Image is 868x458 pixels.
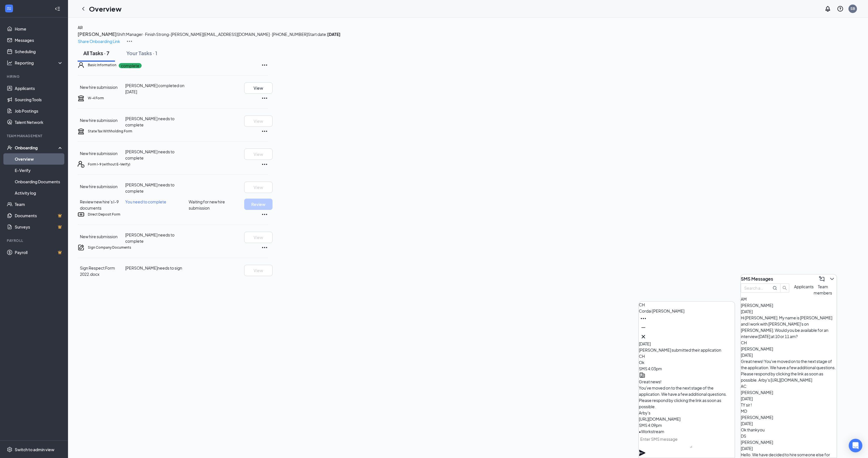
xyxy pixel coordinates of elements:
p: complete [119,63,142,68]
a: Team [15,199,63,210]
a: Messages [15,35,63,46]
span: [PERSON_NAME] needs to complete [125,182,175,193]
span: [PERSON_NAME] [741,303,773,308]
div: SMS 4:03pm [639,365,735,372]
span: Great news! You've moved on to the next stage of the application. We have a few additional questi... [639,379,727,422]
button: View [244,182,273,193]
h5: Sign Company Documents [88,245,131,250]
div: Switch to admin view [15,447,54,452]
span: [PERSON_NAME] [741,440,773,445]
div: Payroll [7,238,62,243]
button: View [244,265,273,276]
div: CH [639,302,735,308]
div: Team Management [7,134,62,138]
div: AM [741,296,837,302]
a: E-Verify [15,165,63,176]
span: [DATE] [741,396,753,401]
svg: Analysis [7,60,12,66]
span: [PERSON_NAME] [741,346,773,351]
input: Search applicant [744,285,765,291]
svg: ComposeMessage [818,276,825,282]
span: Review new hire’s I-9 documents [80,199,119,210]
h1: Overview [89,4,122,14]
span: New hire submission [80,151,118,156]
svg: Notifications [824,5,831,12]
svg: Collapse [55,6,60,12]
a: PayrollCrown [15,247,63,258]
div: Onboarding [15,145,58,150]
div: [PERSON_NAME] submitted their application [639,347,735,353]
div: SMS 4:09pm [639,422,735,428]
svg: Cross [640,333,647,340]
div: [PERSON_NAME] needs to sign [125,265,189,271]
svg: Ellipses [261,161,268,168]
h3: SMS Messages [741,276,773,282]
span: Waiting for new hire submission [189,199,244,211]
img: More Actions [126,38,133,45]
button: Review [244,199,273,210]
button: ComposeMessage [817,274,826,283]
button: Minimize [639,323,648,332]
svg: Ellipses [261,62,268,68]
span: New hire submission [80,184,118,189]
div: DS [741,433,837,439]
a: Job Postings [15,105,63,117]
strong: [DATE] [327,32,341,37]
svg: Ellipses [261,244,268,251]
span: Ok [639,360,644,365]
button: [PERSON_NAME] [78,31,117,38]
span: Shift Manager · Finish Strong-[PERSON_NAME] [117,32,203,37]
span: [DATE] [741,421,753,426]
div: AC [741,383,837,389]
span: [PERSON_NAME] needs to complete [125,116,175,127]
p: Share Onboarding Link [78,38,120,44]
svg: Settings [7,447,12,452]
a: Activity log [15,187,63,199]
span: [PERSON_NAME] needs to complete [125,149,175,160]
a: Scheduling [15,46,63,57]
a: Talent Network [15,117,63,128]
svg: Ellipses [261,211,268,218]
div: Open Intercom Messenger [849,439,862,452]
span: Sign Respect Form 2022.docx [80,265,115,277]
div: Your Tasks · 1 [126,50,157,57]
span: search [780,286,789,290]
span: Start date: [308,32,341,37]
a: Overview [15,153,63,165]
svg: DirectDepositIcon [78,211,84,218]
span: [DATE] [741,352,753,358]
h5: Form I-9 (without E-Verify) [88,162,130,167]
div: All Tasks · 7 [83,50,109,57]
svg: QuestionInfo [837,5,844,12]
div: Hi [PERSON_NAME]. My name is [PERSON_NAME] and I work with [PERSON_NAME]'s on [PERSON_NAME]. Woul... [741,315,837,339]
svg: ChevronDown [829,276,835,282]
svg: Plane [639,450,646,456]
span: • Workstream [639,429,664,434]
div: SB [850,6,855,11]
div: Ok thankyou [741,427,837,433]
svg: FormI9EVerifyIcon [78,161,84,168]
svg: Ellipses [261,95,268,102]
span: [DATE] [741,446,753,451]
h5: Direct Deposit Form [88,212,120,217]
svg: ChevronLeft [80,5,87,12]
button: Ellipses [639,314,648,323]
div: CH [639,353,735,359]
svg: User [78,62,84,68]
svg: TaxGovernmentIcon [78,128,84,135]
span: [DATE] [639,341,651,346]
div: CH [741,339,837,346]
svg: Company [639,372,646,379]
h5: W-4 Form [88,96,104,101]
button: View [244,149,273,160]
span: You need to complete [125,199,166,204]
span: Applicants [794,284,814,289]
span: New hire submission [80,85,118,90]
a: Sourcing Tools [15,94,63,105]
span: [PERSON_NAME] completed on [DATE] [125,83,184,94]
button: View [244,232,273,243]
a: Home [15,23,63,35]
svg: TaxGovernmentIcon [78,95,84,102]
